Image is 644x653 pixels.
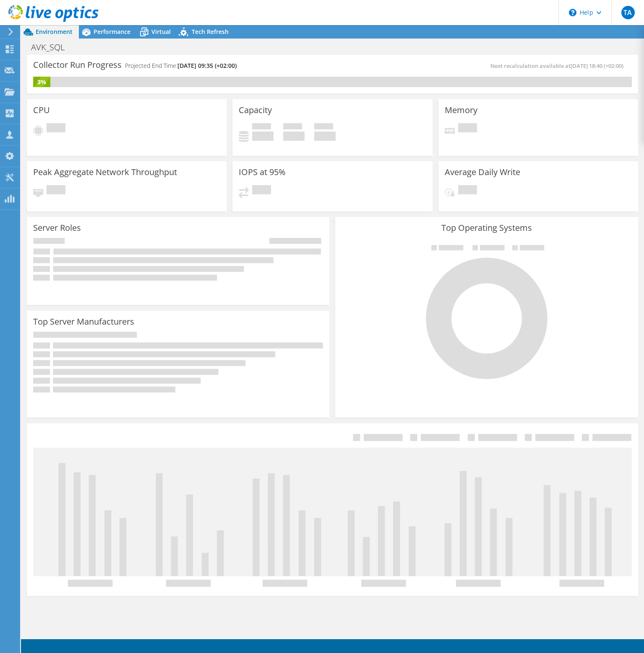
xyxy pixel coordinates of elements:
[252,123,271,132] span: Used
[314,123,333,132] span: Total
[33,223,81,232] h3: Server Roles
[33,106,50,115] h3: CPU
[33,168,177,177] h3: Peak Aggregate Network Throughput
[569,9,576,16] svg: \n
[314,132,336,141] h4: 0 GiB
[342,223,631,232] h3: Top Operating Systems
[283,123,302,132] span: Free
[571,62,623,70] span: [DATE] 18:40 (+02:00)
[33,317,134,326] h3: Top Server Manufacturers
[27,43,78,52] h1: AVK_SQL
[192,28,229,36] span: Tech Refresh
[252,132,274,141] h4: 0 GiB
[94,28,130,36] span: Performance
[458,123,477,134] span: Pending
[36,28,73,36] span: Environment
[47,123,65,134] span: Pending
[239,168,286,177] h3: IOPS at 95%
[252,185,271,196] span: Pending
[458,185,477,196] span: Pending
[490,62,628,70] span: Next recalculation available at
[239,106,272,115] h3: Capacity
[283,132,305,141] h4: 0 GiB
[177,62,237,70] span: [DATE] 09:35 (+02:00)
[47,185,65,196] span: Pending
[151,28,171,36] span: Virtual
[125,61,237,70] h4: Projected End Time:
[445,168,520,177] h3: Average Daily Write
[445,106,477,115] h3: Memory
[33,77,50,87] div: 3%
[621,6,635,19] span: TA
